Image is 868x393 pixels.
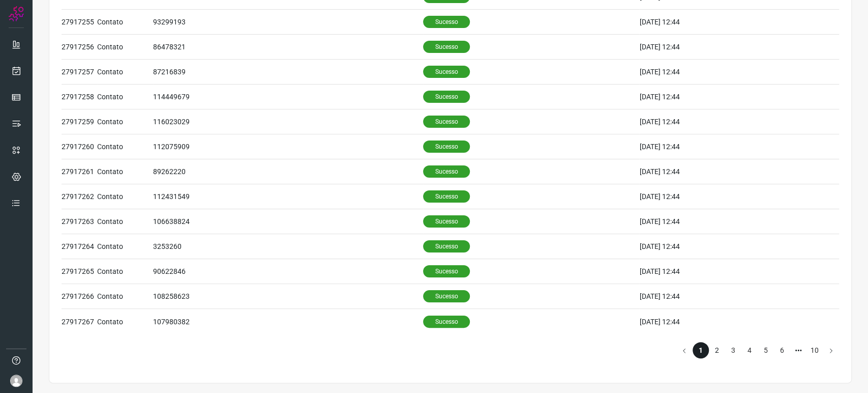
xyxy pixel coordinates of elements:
td: Contato [97,259,153,284]
li: page 1 [693,342,709,358]
td: 27917258 [62,85,97,109]
td: 86478321 [153,35,423,60]
td: [DATE] 12:44 [639,184,839,209]
td: Contato [97,109,153,134]
td: 27917255 [62,10,97,35]
td: 90622846 [153,259,423,284]
td: Contato [97,234,153,259]
button: Go to next page [823,342,839,358]
p: Sucesso [423,165,470,178]
td: [DATE] 12:44 [639,134,839,159]
td: 27917262 [62,184,97,209]
td: 27917264 [62,234,97,259]
td: 27917266 [62,284,97,309]
p: Sucesso [423,141,470,153]
td: Contato [97,10,153,35]
td: 27917267 [62,309,97,334]
td: Contato [97,35,153,60]
td: [DATE] 12:44 [639,234,839,259]
td: Contato [97,134,153,159]
li: page 3 [725,342,741,358]
td: Contato [97,60,153,85]
td: 27917263 [62,209,97,234]
li: page 4 [741,342,758,358]
td: 93299193 [153,10,423,35]
td: 3253260 [153,234,423,259]
td: [DATE] 12:44 [639,259,839,284]
td: 27917265 [62,259,97,284]
p: Sucesso [423,41,470,53]
li: page 10 [806,342,823,358]
p: Sucesso [423,190,470,203]
td: [DATE] 12:44 [639,284,839,309]
button: Go to previous page [676,342,693,358]
td: 87216839 [153,60,423,85]
td: 27917256 [62,35,97,60]
td: Contato [97,284,153,309]
td: 114449679 [153,85,423,109]
td: 106638824 [153,209,423,234]
li: Next 5 pages [790,342,806,358]
p: Sucesso [423,116,470,128]
p: Sucesso [423,265,470,277]
p: Sucesso [423,316,470,328]
p: Sucesso [423,290,470,302]
td: Contato [97,209,153,234]
td: [DATE] 12:44 [639,159,839,184]
p: Sucesso [423,16,470,28]
td: [DATE] 12:44 [639,35,839,60]
td: [DATE] 12:44 [639,85,839,109]
td: 27917261 [62,159,97,184]
p: Sucesso [423,215,470,228]
li: page 5 [758,342,774,358]
td: 107980382 [153,309,423,334]
td: [DATE] 12:44 [639,60,839,85]
td: Contato [97,184,153,209]
p: Sucesso [423,66,470,78]
p: Sucesso [423,240,470,252]
img: Logo [9,6,24,21]
li: page 2 [709,342,725,358]
td: [DATE] 12:44 [639,209,839,234]
td: 89262220 [153,159,423,184]
td: 112431549 [153,184,423,209]
td: 27917259 [62,109,97,134]
td: [DATE] 12:44 [639,109,839,134]
td: 112075909 [153,134,423,159]
td: [DATE] 12:44 [639,10,839,35]
td: Contato [97,85,153,109]
p: Sucesso [423,91,470,103]
td: 27917257 [62,60,97,85]
td: 116023029 [153,109,423,134]
li: page 6 [774,342,790,358]
td: Contato [97,309,153,334]
td: Contato [97,159,153,184]
img: avatar-user-boy.jpg [10,375,22,387]
td: 27917260 [62,134,97,159]
td: [DATE] 12:44 [639,309,839,334]
td: 108258623 [153,284,423,309]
